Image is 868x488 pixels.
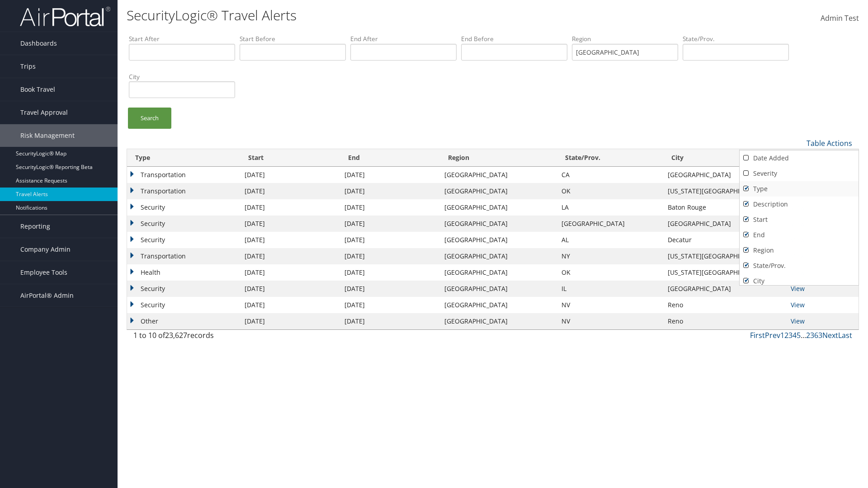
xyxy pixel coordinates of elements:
[740,166,859,181] a: Severity
[740,243,859,258] a: Region
[740,150,859,166] a: Date Added
[20,215,50,238] span: Reporting
[740,181,859,197] a: Type
[20,238,71,261] span: Company Admin
[20,78,55,101] span: Book Travel
[20,261,67,284] span: Employee Tools
[740,212,859,227] a: Start
[740,258,859,273] a: State/Prov.
[20,6,110,27] img: airportal-logo.png
[740,150,859,165] a: Download Report
[20,284,74,307] span: AirPortal® Admin
[20,124,75,147] span: Risk Management
[740,197,859,212] a: Description
[20,32,57,55] span: Dashboards
[740,273,859,289] a: City
[20,101,68,124] span: Travel Approval
[20,55,36,78] span: Trips
[740,227,859,243] a: End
